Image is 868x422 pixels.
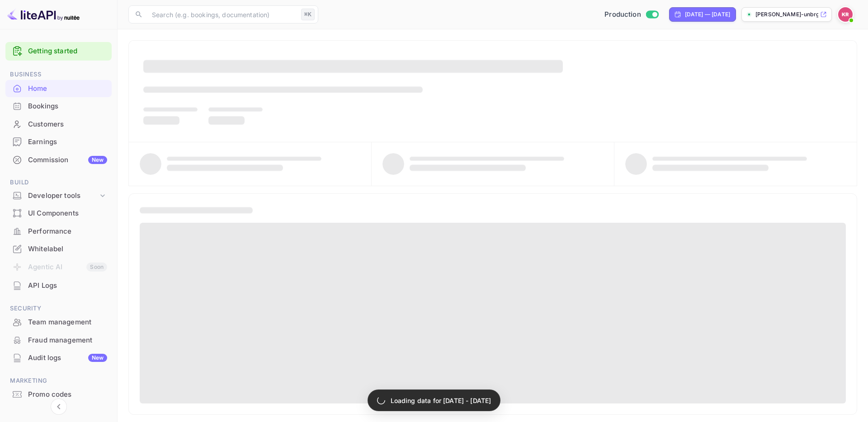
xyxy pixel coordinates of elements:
[5,80,112,98] div: Home
[5,70,112,80] span: Business
[28,155,107,165] div: Commission
[88,354,107,362] div: New
[51,399,67,415] button: Collapse navigation
[88,156,107,164] div: New
[28,317,107,328] div: Team management
[28,119,107,130] div: Customers
[7,7,80,22] img: LiteAPI logo
[5,223,112,240] div: Performance
[838,7,853,22] img: Kobus Roux
[5,376,112,386] span: Marketing
[604,9,641,20] span: Production
[28,46,107,56] a: Getting started
[28,84,107,94] div: Home
[5,349,112,366] a: Audit logsNew
[5,349,112,367] div: Audit logsNew
[601,9,662,20] div: Switch to Sandbox mode
[5,223,112,239] a: Performance
[5,116,112,133] div: Customers
[28,335,107,346] div: Fraud management
[5,314,112,331] div: Team management
[28,208,107,219] div: UI Components
[28,226,107,237] div: Performance
[28,389,107,400] div: Promo codes
[391,396,491,405] p: Loading data for [DATE] - [DATE]
[5,205,112,221] a: UI Components
[5,151,112,168] a: CommissionNew
[28,191,98,201] div: Developer tools
[5,386,112,403] div: Promo codes
[5,240,112,258] div: Whitelabel
[28,137,107,147] div: Earnings
[146,5,297,23] input: Search (e.g. bookings, documentation)
[5,277,112,294] a: API Logs
[5,98,112,115] div: Bookings
[5,133,112,150] a: Earnings
[685,10,730,19] div: [DATE] — [DATE]
[5,332,112,349] div: Fraud management
[5,205,112,222] div: UI Components
[301,9,315,20] div: ⌘K
[5,116,112,132] a: Customers
[5,42,112,61] div: Getting started
[28,281,107,291] div: API Logs
[5,277,112,295] div: API Logs
[5,304,112,314] span: Security
[5,151,112,169] div: CommissionNew
[5,386,112,403] a: Promo codes
[755,10,818,19] p: [PERSON_NAME]-unbrg.[PERSON_NAME]...
[5,133,112,151] div: Earnings
[5,80,112,97] a: Home
[5,314,112,330] a: Team management
[5,178,112,188] span: Build
[5,240,112,257] a: Whitelabel
[5,332,112,348] a: Fraud management
[5,98,112,114] a: Bookings
[28,244,107,254] div: Whitelabel
[28,101,107,112] div: Bookings
[5,188,112,204] div: Developer tools
[28,353,107,363] div: Audit logs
